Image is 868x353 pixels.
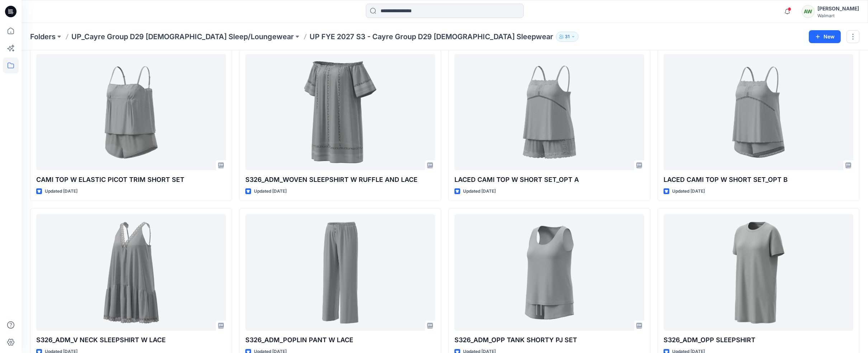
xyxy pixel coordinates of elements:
a: S326_ADM_WOVEN SLEEPSHIRT W RUFFLE AND LACE [245,54,435,170]
p: Updated [DATE] [45,188,77,195]
a: S326_ADM_V NECK SLEEPSHIRT W LACE [36,214,226,331]
button: 31 [556,32,579,42]
p: LACED CAMI TOP W SHORT SET_OPT B [664,175,853,185]
div: [PERSON_NAME] [817,4,859,13]
a: UP_Cayre Group D29 [DEMOGRAPHIC_DATA] Sleep/Loungewear [71,32,294,42]
p: S326_ADM_WOVEN SLEEPSHIRT W RUFFLE AND LACE [245,175,435,185]
p: S326_ADM_V NECK SLEEPSHIRT W LACE [36,335,226,345]
p: 31 [565,33,570,41]
a: Folders [30,32,56,42]
p: S326_ADM_OPP SLEEPSHIRT [664,335,853,345]
a: S326_ADM_OPP SLEEPSHIRT [664,214,853,331]
p: S326_ADM_OPP TANK SHORTY PJ SET [454,335,644,345]
a: CAMI TOP W ELASTIC PICOT TRIM SHORT SET [36,54,226,170]
a: LACED CAMI TOP W SHORT SET_OPT A [454,54,644,170]
p: UP FYE 2027 S3 - Cayre Group D29 [DEMOGRAPHIC_DATA] Sleepwear [310,32,553,42]
a: S326_ADM_POPLIN PANT W LACE [245,214,435,331]
button: New [809,30,841,43]
p: Updated [DATE] [254,188,287,195]
p: CAMI TOP W ELASTIC PICOT TRIM SHORT SET [36,175,226,185]
a: LACED CAMI TOP W SHORT SET_OPT B [664,54,853,170]
div: AW [802,5,815,18]
p: Updated [DATE] [672,188,705,195]
p: Updated [DATE] [463,188,496,195]
a: S326_ADM_OPP TANK SHORTY PJ SET [454,214,644,331]
p: LACED CAMI TOP W SHORT SET_OPT A [454,175,644,185]
p: S326_ADM_POPLIN PANT W LACE [245,335,435,345]
div: Walmart [817,13,859,18]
